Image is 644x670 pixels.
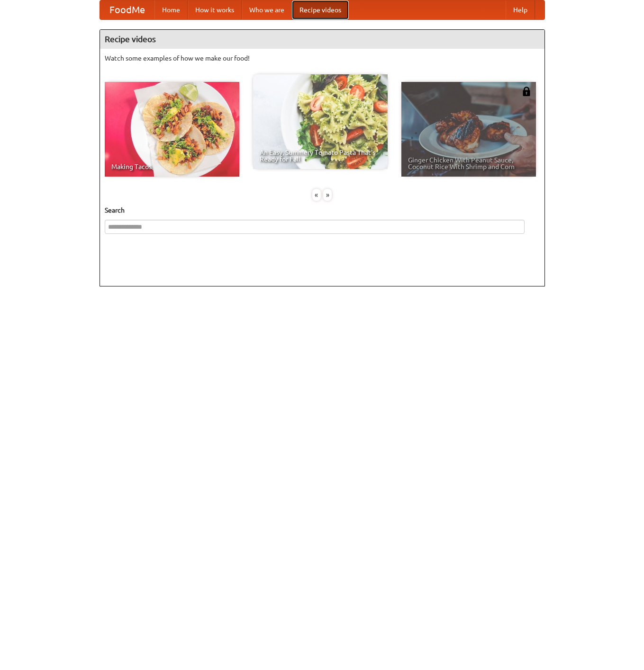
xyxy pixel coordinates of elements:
p: Watch some examples of how we make our food! [105,54,540,63]
a: Recipe videos [292,0,349,19]
span: An Easy, Summery Tomato Pasta That's Ready for Fall [260,149,381,162]
a: Home [154,0,188,19]
a: An Easy, Summery Tomato Pasta That's Ready for Fall [253,74,388,169]
div: » [323,189,332,201]
a: How it works [188,0,242,19]
a: FoodMe [100,0,154,19]
img: 483408.png [522,87,531,96]
div: « [312,189,321,201]
span: Making Tacos [111,163,233,170]
h4: Recipe videos [100,30,544,49]
h5: Search [105,205,540,215]
a: Who we are [242,0,292,19]
a: Making Tacos [105,82,239,177]
a: Help [506,0,535,19]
